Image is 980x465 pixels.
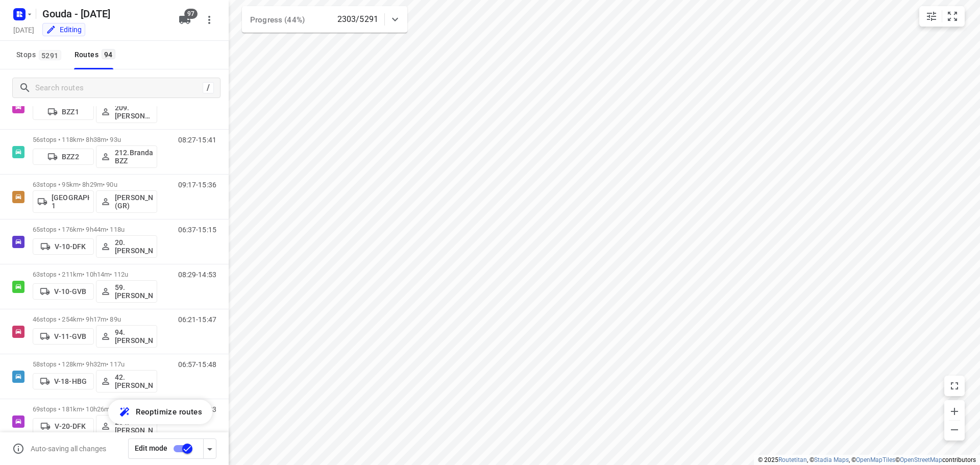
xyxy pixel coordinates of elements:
a: Stadia Maps [814,456,849,463]
p: V-10-GVB [54,287,86,296]
p: 69 stops • 181km • 10h26m • 116u [33,405,157,413]
div: Driver app settings [204,442,216,455]
p: [PERSON_NAME] (GR) [115,193,153,210]
h5: Gouda - [DATE] [38,6,170,22]
p: 42.[PERSON_NAME] [115,373,153,389]
p: 58 stops • 128km • 9h32m • 117u [33,360,157,368]
div: Routes [75,48,118,61]
p: BZZ2 [62,153,79,161]
button: Map settings [921,6,942,27]
div: Progress (44%)2303/5291 [242,6,407,33]
button: 94.[PERSON_NAME] [96,325,157,348]
a: OpenStreetMap [900,456,942,463]
button: 204.[PERSON_NAME] [96,415,157,437]
a: Routetitan [778,456,807,463]
p: BZZ1 [62,108,79,116]
span: 97 [184,9,198,19]
button: 20.[PERSON_NAME] [96,235,157,258]
p: 20.[PERSON_NAME] [115,238,153,255]
p: 06:37-15:15 [178,226,216,234]
p: 06:21-15:47 [178,315,216,324]
div: small contained button group [919,6,965,27]
span: Reoptimize routes [136,405,202,419]
li: © 2025 , © , © © contributors [758,456,976,463]
a: OpenMapTiles [856,456,895,463]
input: Search routes [35,80,203,96]
p: V-20-DFK [55,422,86,430]
button: Reoptimize routes [108,400,212,424]
p: 08:29-14:53 [178,271,216,279]
button: 59.[PERSON_NAME] [96,280,157,303]
span: 5291 [39,50,61,60]
p: Auto-saving all changes [31,445,106,453]
button: V-10-DFK [33,238,94,255]
p: 212.Brandao BZZ [115,149,153,165]
p: 65 stops • 176km • 9h44m • 118u [33,226,157,233]
span: 94 [102,49,115,59]
button: More [199,10,219,30]
button: BZZ2 [33,149,94,165]
p: 08:27-15:41 [178,136,216,144]
p: 59.[PERSON_NAME] [115,283,153,300]
button: BZZ1 [33,104,94,120]
button: V-18-HBG [33,373,94,389]
div: / [203,82,214,93]
p: 209.[PERSON_NAME] (BZZ) [115,104,153,120]
button: [GEOGRAPHIC_DATA] 1 [33,190,94,213]
span: Edit mode [135,444,167,452]
p: 63 stops • 211km • 10h14m • 112u [33,271,157,278]
p: 46 stops • 254km • 9h17m • 89u [33,315,157,323]
button: 212.Brandao BZZ [96,145,157,168]
p: V-10-DFK [55,242,86,251]
p: [GEOGRAPHIC_DATA] 1 [52,193,89,210]
button: 209.[PERSON_NAME] (BZZ) [96,101,157,123]
button: 42.[PERSON_NAME] [96,370,157,393]
p: V-11-GVB [54,332,86,340]
button: V-10-GVB [33,283,94,300]
span: Progress (44%) [250,15,305,25]
button: [PERSON_NAME] (GR) [96,190,157,213]
div: Editing [46,25,82,35]
button: 97 [175,10,195,30]
p: 2303/5291 [337,13,378,26]
p: 56 stops • 118km • 8h38m • 93u [33,136,157,143]
p: 09:17-15:36 [178,181,216,189]
h5: Project date [9,24,38,36]
p: 63 stops • 95km • 8h29m • 90u [33,181,157,188]
p: 204.[PERSON_NAME] [115,418,153,434]
p: 06:57-15:48 [178,360,216,369]
button: Fit zoom [942,6,963,27]
button: V-20-DFK [33,418,94,434]
button: V-11-GVB [33,328,94,345]
p: V-18-HBG [54,377,87,385]
p: 94.[PERSON_NAME] [115,328,153,345]
span: Stops [16,48,64,61]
